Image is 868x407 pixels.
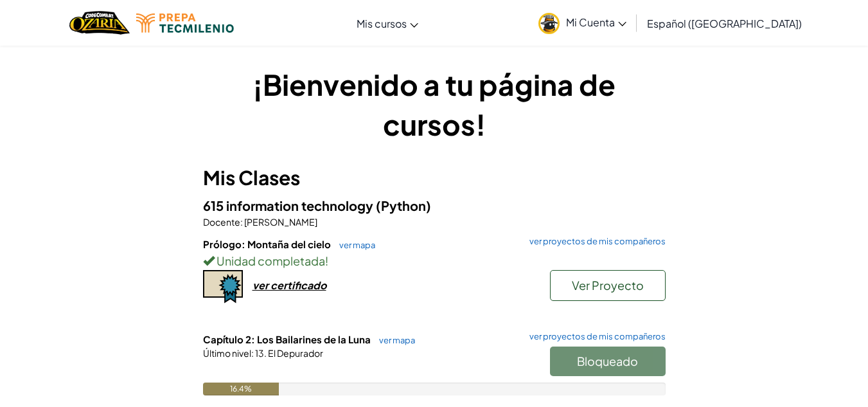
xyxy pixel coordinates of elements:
[240,216,243,228] span: :
[647,17,802,30] span: Español ([GEOGRAPHIC_DATA])
[203,270,243,303] img: certificate-icon.png
[203,383,279,395] div: 16.4%
[69,10,129,36] img: Home
[203,278,326,292] a: ver certificado
[254,347,267,359] span: 13.
[538,13,560,34] img: avatar
[325,253,328,268] span: !
[572,278,644,293] span: Ver Proyecto
[641,6,808,41] a: Español ([GEOGRAPHIC_DATA])
[523,237,666,246] a: ver proyectos de mis compañeros
[523,332,666,341] a: ver proyectos de mis compañeros
[69,10,129,36] a: Ozaria by CodeCombat logo
[252,278,326,292] div: ver certificado
[203,163,666,192] h3: Mis Clases
[333,240,375,250] a: ver mapa
[357,17,407,30] span: Mis cursos
[373,335,415,345] a: ver mapa
[566,15,626,29] span: Mi Cuenta
[532,3,633,43] a: Mi Cuenta
[136,14,234,33] img: Tecmilenio logo
[203,216,240,228] span: Docente
[350,6,425,41] a: Mis cursos
[203,238,333,250] span: Prólogo: Montaña del cielo
[215,253,325,268] span: Unidad completada
[243,216,317,228] span: [PERSON_NAME]
[203,64,666,144] h1: ¡Bienvenido a tu página de cursos!
[251,347,254,359] span: :
[376,197,431,213] span: (Python)
[203,197,376,213] span: 615 information technology
[203,347,251,359] span: Último nivel
[203,333,373,345] span: Capítulo 2: Los Bailarines de la Luna
[550,270,666,301] button: Ver Proyecto
[267,347,323,359] span: El Depurador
